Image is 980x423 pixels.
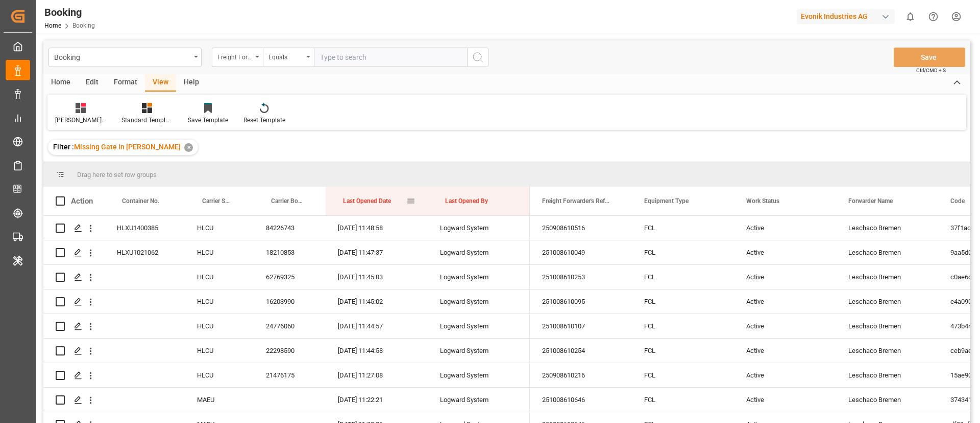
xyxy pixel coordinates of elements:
[54,50,190,63] div: Booking
[734,216,836,240] div: Active
[428,314,530,338] div: Logward System
[734,290,836,314] div: Active
[254,314,326,338] div: 24776060
[43,240,530,265] div: Press SPACE to select this row.
[184,143,193,152] div: ✕
[74,143,181,151] span: Missing Gate in [PERSON_NAME]
[467,48,488,67] button: search button
[916,66,946,74] span: Ctrl/CMD + S
[632,216,734,240] div: FCL
[326,240,428,264] div: [DATE] 11:47:37
[43,363,530,388] div: Press SPACE to select this row.
[632,240,734,264] div: FCL
[530,240,632,264] div: 251008610049
[43,265,530,290] div: Press SPACE to select this row.
[185,339,254,363] div: HLCU
[632,290,734,314] div: FCL
[254,240,326,264] div: 18210853
[43,314,530,339] div: Press SPACE to select this row.
[632,265,734,289] div: FCL
[632,339,734,363] div: FCL
[254,290,326,314] div: 16203990
[145,74,176,92] div: View
[326,339,428,363] div: [DATE] 11:44:58
[734,240,836,264] div: Active
[122,197,159,205] span: Container No.
[894,48,965,67] button: Save
[836,240,938,264] div: Leschaco Bremen
[326,265,428,289] div: [DATE] 11:45:03
[530,216,632,240] div: 250908610516
[632,314,734,338] div: FCL
[530,265,632,289] div: 251008610253
[263,48,314,67] button: open menu
[797,9,895,24] div: Evonik Industries AG
[43,339,530,363] div: Press SPACE to select this row.
[530,388,632,412] div: 251008610646
[836,363,938,387] div: Leschaco Bremen
[268,50,303,62] div: Equals
[78,74,106,92] div: Edit
[428,290,530,314] div: Logward System
[644,197,689,205] span: Equipment Type
[185,388,254,412] div: MAEU
[44,22,61,29] a: Home
[314,48,467,67] input: Type to search
[43,74,78,92] div: Home
[530,290,632,314] div: 251008610095
[185,290,254,314] div: HLCU
[922,5,945,28] button: Help Center
[202,197,232,205] span: Carrier SCAC
[243,116,285,125] div: Reset Template
[445,197,488,205] span: Last Opened By
[530,314,632,338] div: 251008610107
[185,314,254,338] div: HLCU
[212,48,263,67] button: open menu
[746,197,779,205] span: Work Status
[343,197,391,205] span: Last Opened Date
[254,363,326,387] div: 21476175
[121,116,173,125] div: Standard Templates
[428,339,530,363] div: Logward System
[836,388,938,412] div: Leschaco Bremen
[185,216,254,240] div: HLCU
[53,143,74,151] span: Filter :
[326,290,428,314] div: [DATE] 11:45:02
[428,265,530,289] div: Logward System
[326,314,428,338] div: [DATE] 11:44:57
[254,339,326,363] div: 22298590
[836,339,938,363] div: Leschaco Bremen
[836,216,938,240] div: Leschaco Bremen
[77,171,157,179] span: Drag here to set row groups
[950,197,965,205] span: Code
[271,197,304,205] span: Carrier Booking No.
[734,339,836,363] div: Active
[797,7,899,26] button: Evonik Industries AG
[326,363,428,387] div: [DATE] 11:27:08
[326,216,428,240] div: [DATE] 11:48:58
[734,363,836,387] div: Active
[428,388,530,412] div: Logward System
[899,5,922,28] button: show 0 new notifications
[326,388,428,412] div: [DATE] 11:22:21
[428,363,530,387] div: Logward System
[188,116,228,125] div: Save Template
[632,363,734,387] div: FCL
[836,290,938,314] div: Leschaco Bremen
[428,216,530,240] div: Logward System
[185,240,254,264] div: HLCU
[734,265,836,289] div: Active
[43,388,530,412] div: Press SPACE to select this row.
[734,388,836,412] div: Active
[43,290,530,314] div: Press SPACE to select this row.
[254,265,326,289] div: 62769325
[48,48,202,67] button: open menu
[185,265,254,289] div: HLCU
[105,216,185,240] div: HLXU1400385
[836,265,938,289] div: Leschaco Bremen
[530,363,632,387] div: 250908610216
[848,197,893,205] span: Forwarder Name
[217,50,252,62] div: Freight Forwarder's Reference No.
[542,197,610,205] span: Freight Forwarder's Reference No.
[176,74,207,92] div: Help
